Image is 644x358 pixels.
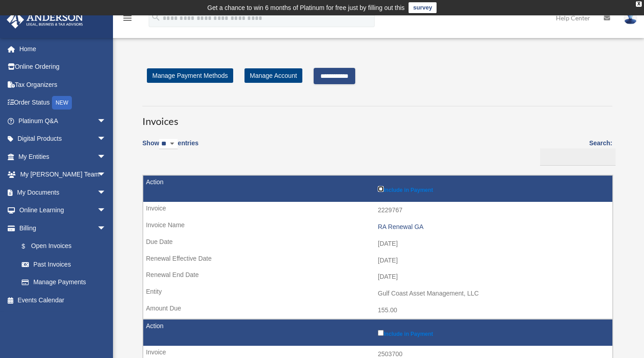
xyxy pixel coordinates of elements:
a: Past Invoices [13,255,115,273]
label: Include in Payment [378,184,608,193]
td: 2229767 [143,202,612,219]
div: NEW [52,96,72,110]
a: $Open Invoices [13,237,111,256]
a: Manage Payments [13,273,115,291]
a: Online Learningarrow_drop_down [6,201,120,220]
span: arrow_drop_down [97,130,115,148]
a: Online Ordering [6,58,120,76]
a: My Entitiesarrow_drop_down [6,148,120,166]
a: Manage Account [244,68,302,83]
i: menu [122,13,133,24]
td: 155.00 [143,302,612,319]
a: Manage Payment Methods [147,68,233,83]
label: Include in Payment [378,328,608,337]
span: arrow_drop_down [97,183,115,202]
td: [DATE] [143,268,612,286]
label: Search: [537,138,612,166]
a: survey [409,2,437,13]
a: Billingarrow_drop_down [6,219,115,237]
a: My Documentsarrow_drop_down [6,183,120,201]
td: Gulf Coast Asset Management, LLC [143,285,612,302]
span: arrow_drop_down [97,201,115,220]
a: Order StatusNEW [6,94,120,112]
select: Showentries [159,139,178,149]
a: Platinum Q&Aarrow_drop_down [6,112,120,130]
td: [DATE] [143,235,612,253]
span: arrow_drop_down [97,148,115,166]
td: [DATE] [143,252,612,269]
span: arrow_drop_down [97,166,115,184]
div: RA Renewal GA [378,223,608,231]
input: Include in Payment [378,186,384,192]
label: Show entries [142,138,198,158]
a: Home [6,40,120,58]
div: close [636,1,642,7]
input: Search: [540,148,616,166]
a: menu [122,16,133,24]
span: arrow_drop_down [97,112,115,130]
i: search [151,12,161,22]
a: My [PERSON_NAME] Teamarrow_drop_down [6,166,120,184]
span: arrow_drop_down [97,219,115,238]
a: Tax Organizers [6,76,120,94]
h3: Invoices [142,106,612,129]
a: Digital Productsarrow_drop_down [6,130,120,148]
img: Anderson Advisors Platinum Portal [4,11,86,29]
a: Events Calendar [6,291,120,309]
span: $ [27,241,31,252]
div: Get a chance to win 6 months of Platinum for free just by filling out this [207,2,405,13]
input: Include in Payment [378,330,384,336]
img: User Pic [624,11,637,24]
